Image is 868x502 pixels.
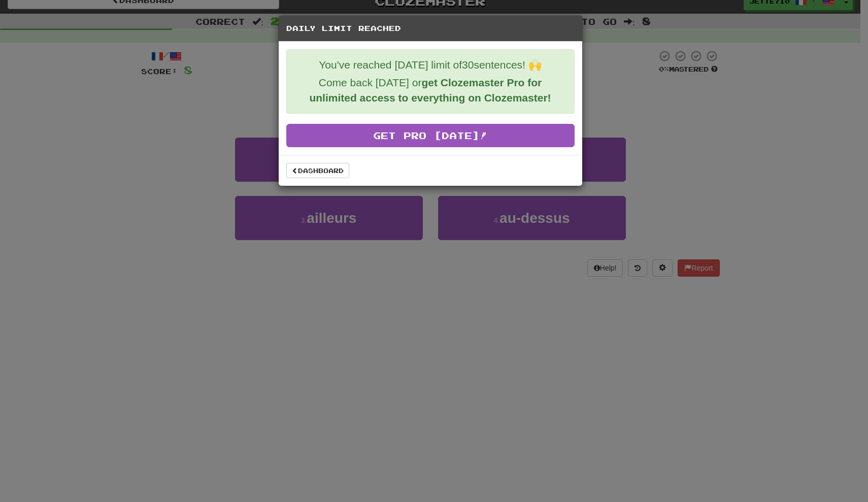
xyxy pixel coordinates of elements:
p: Come back [DATE] or [294,75,566,106]
p: You've reached [DATE] limit of 30 sentences! 🙌 [294,57,566,73]
h5: Daily Limit Reached [286,23,575,34]
strong: get Clozemaster Pro for unlimited access to everything on Clozemaster! [309,77,551,104]
a: Get Pro [DATE]! [286,124,575,147]
a: Dashboard [286,163,349,178]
